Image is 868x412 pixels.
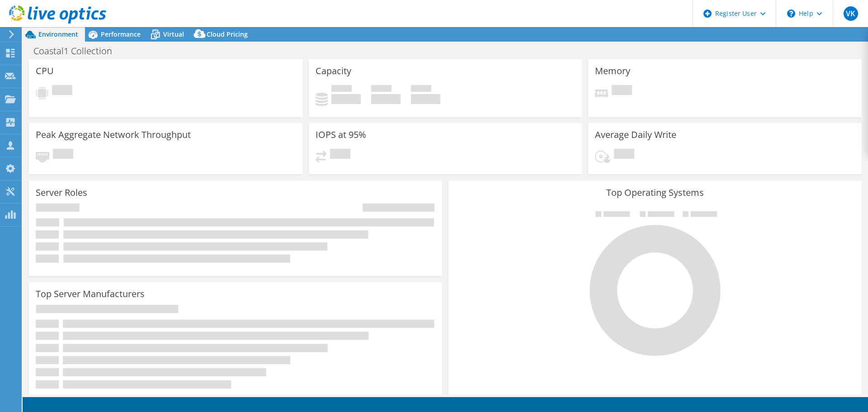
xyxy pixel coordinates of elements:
[844,6,858,21] span: VK
[316,66,351,76] h3: Capacity
[36,188,87,198] h3: Server Roles
[36,130,191,140] h3: Peak Aggregate Network Throughput
[101,30,141,38] span: Performance
[787,9,795,18] svg: \n
[36,66,54,76] h3: CPU
[455,188,855,198] h3: Top Operating Systems
[53,149,73,161] span: Pending
[207,30,248,38] span: Cloud Pricing
[163,30,184,38] span: Virtual
[371,94,401,104] h4: 0 GiB
[330,149,350,161] span: Pending
[331,94,361,104] h4: 0 GiB
[371,85,392,94] span: Free
[316,130,366,140] h3: IOPS at 95%
[29,46,126,56] h1: Coastal1 Collection
[52,85,72,97] span: Pending
[38,30,78,38] span: Environment
[411,94,440,104] h4: 0 GiB
[614,149,634,161] span: Pending
[36,289,145,299] h3: Top Server Manufacturers
[331,85,352,94] span: Used
[612,85,632,97] span: Pending
[595,130,676,140] h3: Average Daily Write
[595,66,630,76] h3: Memory
[411,85,431,94] span: Total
